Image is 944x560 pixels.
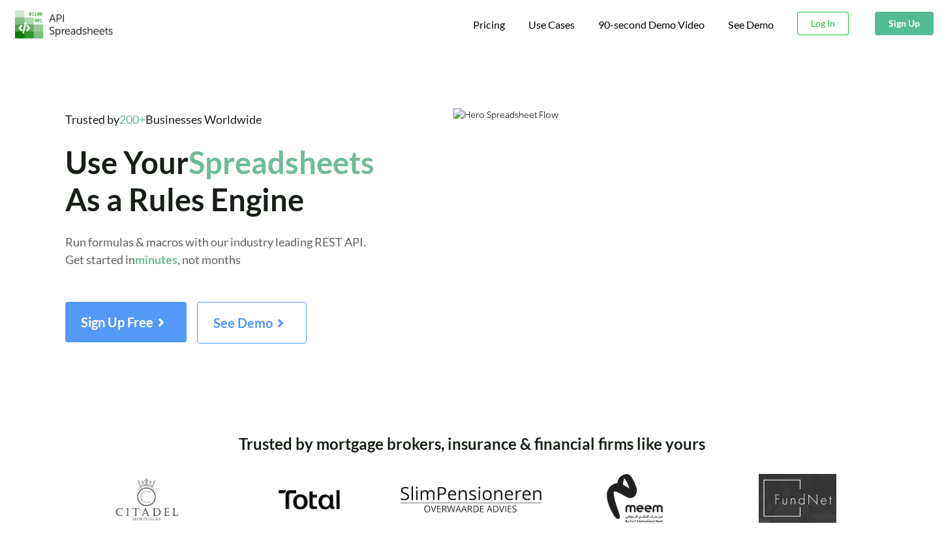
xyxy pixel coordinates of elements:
span: Use Cases [528,18,575,31]
span: Pricing [473,18,505,31]
img: Citadel Mortgages Logo [111,474,182,523]
span: Spreadsheets [189,144,374,181]
h4: Trusted by mortgage brokers, insurance & financial firms like yours [65,435,879,469]
span: Sign Up Free [81,314,171,330]
button: Sign Up [875,12,934,35]
span: Trusted by Businesses Worldwide [65,112,262,126]
a: See Demo [728,18,774,32]
a: Citadel Mortgages Logo [65,474,228,523]
a: Fundnet Logo [716,474,879,523]
img: Hero Spreadsheet Flow [453,72,705,122]
img: Slimpensioneren Logo [399,477,545,526]
button: Sign Up Free [65,302,187,342]
a: ME Bank Logo [553,474,716,523]
img: Fundnet Logo [759,474,836,523]
span: 90-second Demo Video [598,20,705,30]
span: Use Your As a Rules Engine [65,144,374,217]
button: See Demo [197,302,307,344]
img: ME Bank Logo [607,474,663,523]
img: Total Logo [279,490,340,510]
span: See Demo [213,315,290,331]
img: Logo.png [15,10,113,38]
a: Slimpensioneren Logo [391,474,553,526]
span: minutes [135,252,177,267]
a: Total Logo [228,474,390,510]
a: See Demo [197,319,307,331]
span: 200+ [119,112,145,126]
button: Log In [797,12,849,35]
span: Run formulas & macros with our industry leading REST API. Get started in , not months [65,235,366,267]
